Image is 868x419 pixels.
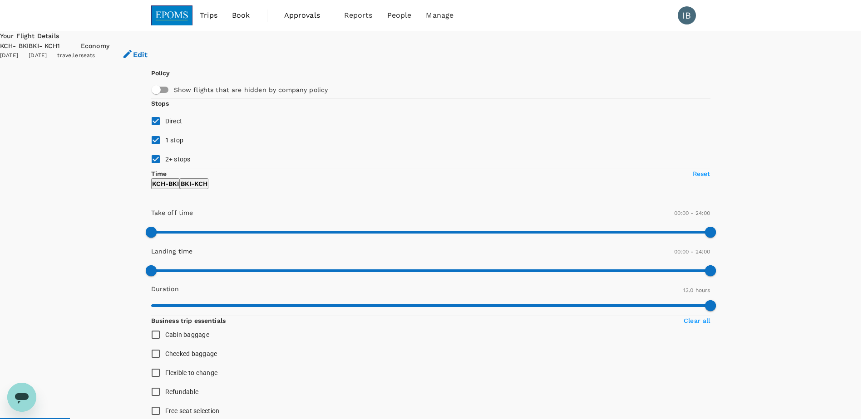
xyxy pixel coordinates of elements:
[165,117,182,125] span: Direct
[151,247,193,256] p: Landing time
[284,10,330,21] span: Approvals
[151,208,193,217] p: Take off time
[165,350,217,357] span: Checked baggage
[165,388,199,395] span: Refundable
[151,5,193,25] img: EPOMS SDN BHD
[674,248,710,255] span: 00:00 - 24:00
[684,316,710,325] p: Clear all
[152,179,179,188] p: KCH - BKI
[165,369,218,376] span: Flexible to change
[151,68,194,78] p: Policy
[693,169,710,178] p: Reset
[109,41,160,68] button: Edit
[344,10,373,21] span: Reports
[174,85,616,94] p: Show flights that are hidden by company policy
[81,41,109,51] div: Economy
[387,10,412,21] span: People
[57,51,80,60] div: traveller
[165,331,209,338] span: Cabin baggage
[151,100,169,107] strong: Stops
[232,10,250,21] span: Book
[165,407,220,414] span: Free seat selection
[683,287,710,293] span: 13.0 hours
[7,383,36,412] iframe: Button to launch messaging window
[151,317,226,324] strong: Business trip essentials
[181,179,207,188] p: BKI - KCH
[81,51,109,60] div: seats
[678,6,696,24] div: IB
[200,10,217,21] span: Trips
[426,10,454,21] span: Manage
[151,284,179,293] p: Duration
[674,210,710,216] span: 00:00 - 24:00
[165,156,191,163] span: 2+ stops
[151,169,167,178] p: Time
[165,136,184,144] span: 1 stop
[29,41,57,51] div: BKI - KCH
[29,51,57,60] div: [DATE]
[57,41,80,51] div: 1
